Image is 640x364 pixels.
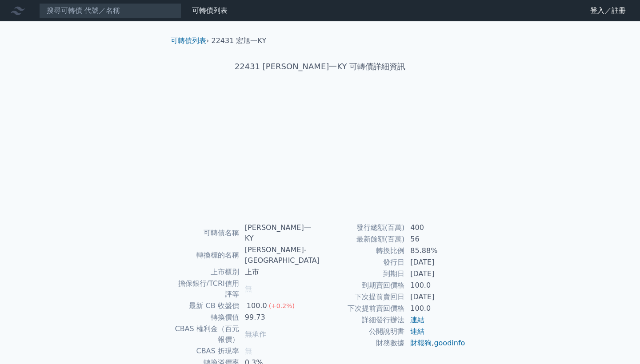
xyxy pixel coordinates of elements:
a: 可轉債列表 [192,6,228,15]
td: 56 [405,233,466,245]
td: , [405,337,466,349]
td: [PERSON_NAME]一KY [240,222,320,244]
li: 22431 宏旭一KY [212,36,267,46]
span: 無 [245,285,252,293]
a: goodinfo [434,339,465,347]
span: (+0.2%) [269,302,295,309]
a: 連結 [410,327,424,336]
a: 財報狗 [410,339,432,347]
a: 連結 [410,316,424,324]
td: 可轉債名稱 [174,222,240,244]
span: 無 [245,347,252,355]
td: 最新 CB 收盤價 [174,300,240,312]
h1: 22431 [PERSON_NAME]一KY 可轉債詳細資訊 [164,60,476,73]
td: 下次提前賣回價格 [320,303,405,314]
td: 上市 [240,266,320,278]
div: 100.0 [245,301,269,311]
td: 轉換比例 [320,245,405,257]
td: CBAS 權利金（百元報價） [174,323,240,345]
td: 詳細發行辦法 [320,314,405,326]
td: 85.88% [405,245,466,257]
td: [DATE] [405,291,466,303]
td: 擔保銀行/TCRI信用評等 [174,278,240,300]
td: [DATE] [405,268,466,280]
input: 搜尋可轉債 代號／名稱 [39,3,181,18]
td: 上市櫃別 [174,266,240,278]
td: 發行總額(百萬) [320,222,405,233]
td: 99.73 [240,312,320,323]
li: › [171,36,209,46]
td: 到期日 [320,268,405,280]
td: 100.0 [405,303,466,314]
td: 財務數據 [320,337,405,349]
td: 轉換標的名稱 [174,244,240,266]
td: 400 [405,222,466,233]
td: 下次提前賣回日 [320,291,405,303]
td: [PERSON_NAME]-[GEOGRAPHIC_DATA] [240,244,320,266]
span: 無承作 [245,330,266,338]
td: 100.0 [405,280,466,291]
td: [DATE] [405,257,466,268]
td: 公開說明書 [320,326,405,337]
td: 發行日 [320,257,405,268]
td: 轉換價值 [174,312,240,323]
a: 可轉債列表 [171,36,206,45]
td: 最新餘額(百萬) [320,233,405,245]
td: CBAS 折現率 [174,345,240,357]
a: 登入／註冊 [583,4,633,18]
td: 到期賣回價格 [320,280,405,291]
